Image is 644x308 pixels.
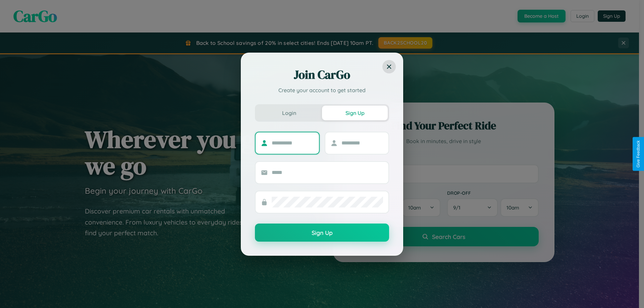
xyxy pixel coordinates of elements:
[255,86,389,94] p: Create your account to get started
[255,224,389,242] button: Sign Up
[636,140,641,168] div: Give Feedback
[322,106,388,120] button: Sign Up
[255,67,389,83] h2: Join CarGo
[256,106,322,120] button: Login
